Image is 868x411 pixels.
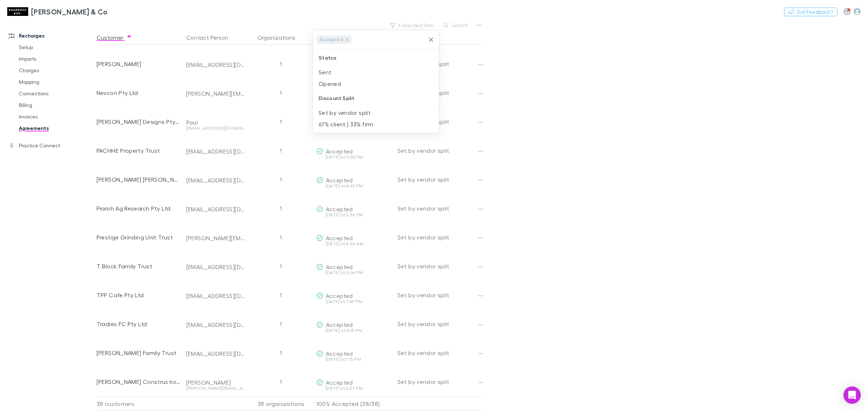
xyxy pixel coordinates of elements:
div: Discount Split [313,90,439,107]
div: Open Intercom Messenger [843,386,861,404]
li: Set by vendor split [313,107,439,118]
li: 67% client | 33% firm [313,118,439,130]
span: Accepted [317,35,346,44]
li: Opened [313,78,439,90]
button: Clear [426,35,436,45]
div: Status [313,49,439,66]
div: Accepted [317,35,352,44]
li: Sent [313,66,439,78]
